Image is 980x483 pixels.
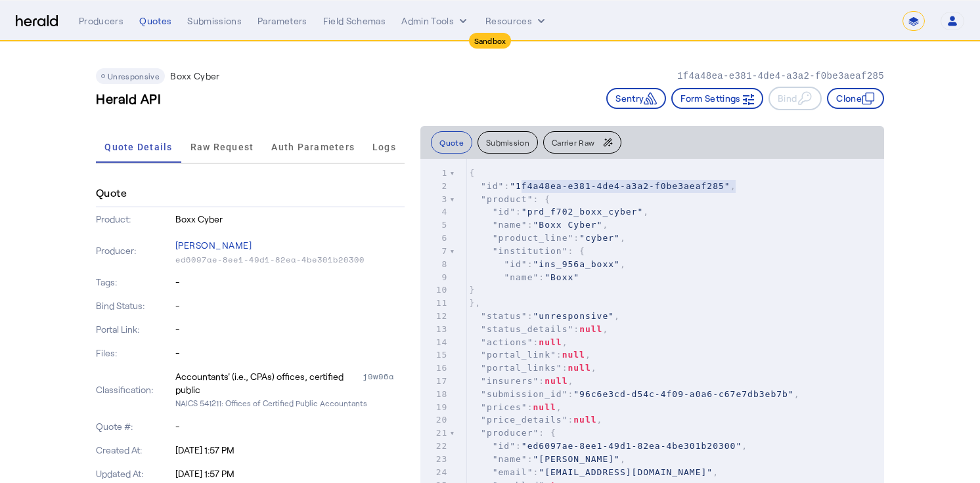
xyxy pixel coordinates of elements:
[96,185,127,201] h4: Quote
[469,233,625,243] span: : ,
[431,131,472,154] button: Quote
[504,272,539,282] span: "name"
[420,180,449,193] div: 2
[420,362,449,375] div: 16
[401,14,470,28] button: internal dropdown menu
[420,401,449,414] div: 19
[420,232,449,245] div: 6
[257,14,307,28] div: Parameters
[420,283,449,297] div: 10
[175,299,405,312] p: -
[420,297,449,310] div: 11
[562,350,585,360] span: null
[108,72,160,81] span: Unresponsive
[493,207,516,217] span: "id"
[481,194,533,204] span: "product"
[469,246,585,256] span: : {
[552,138,594,146] span: Carrier Raw
[420,193,449,206] div: 3
[768,87,822,110] button: Bind
[469,363,596,373] span: : ,
[469,259,625,269] span: : ,
[481,428,539,438] span: "producer"
[469,285,475,295] span: }
[420,375,449,388] div: 17
[79,14,123,28] div: Producers
[323,14,386,28] div: Field Schemas
[420,440,449,453] div: 22
[671,88,763,109] button: Form Settings
[522,441,742,451] span: "ed6097ae-8ee1-49d1-82ea-4be301b20300"
[522,207,643,217] span: "prd_f702_boxx_cyber"
[469,220,608,230] span: : ,
[104,142,172,152] span: Quote Details
[96,213,173,226] p: Product:
[175,467,405,480] p: [DATE] 1:57 PM
[420,245,449,258] div: 7
[420,310,449,323] div: 12
[170,70,220,83] p: Boxx Cyber
[481,350,556,360] span: "portal_link"
[504,259,527,269] span: "id"
[175,420,405,433] p: -
[493,441,516,451] span: "id"
[545,376,568,386] span: null
[96,244,173,257] p: Producer:
[493,220,527,230] span: "name"
[372,142,396,152] span: Logs
[469,454,625,464] span: : ,
[469,207,649,217] span: : ,
[579,233,620,243] span: "cyber"
[469,272,579,282] span: :
[175,213,405,226] p: Boxx Cyber
[420,466,449,479] div: 24
[175,276,405,289] p: -
[533,402,556,412] span: null
[96,346,173,360] p: Files:
[175,370,361,396] div: Accountants' (i.e., CPAs) offices, certified public
[481,181,504,191] span: "id"
[493,246,568,256] span: "institution"
[469,402,562,412] span: : ,
[539,337,562,347] span: null
[190,142,254,152] span: Raw Request
[573,389,793,399] span: "96c6e3cd-d54c-4f09-a0a6-c67e7db3eb7b"
[420,205,449,219] div: 4
[469,415,602,425] span: : ,
[545,272,579,282] span: "Boxx"
[16,15,58,28] img: Herald Logo
[96,383,173,396] p: Classification:
[493,467,533,477] span: "email"
[469,376,573,386] span: : ,
[175,346,405,360] p: -
[420,167,449,180] div: 1
[481,337,533,347] span: "actions"
[420,271,449,284] div: 9
[96,467,173,480] p: Updated At:
[469,168,475,178] span: {
[469,428,556,438] span: : {
[420,388,449,401] div: 18
[481,363,562,373] span: "portal_links"
[469,181,736,191] span: : ,
[481,324,573,334] span: "status_details"
[469,298,481,308] span: },
[175,255,405,265] p: ed6097ae-8ee1-49d1-82ea-4be301b20300
[420,348,449,362] div: 15
[96,276,173,289] p: Tags:
[469,324,608,334] span: : ,
[469,33,512,49] div: Sandbox
[469,311,620,321] span: : ,
[469,389,799,399] span: : ,
[420,453,449,466] div: 23
[606,88,666,109] button: Sentry
[469,194,550,204] span: : {
[539,467,713,477] span: "[EMAIL_ADDRESS][DOMAIN_NAME]"
[510,181,730,191] span: "1f4a48ea-e381-4de4-a3a2-f0be3aeaf285"
[175,444,405,457] p: [DATE] 1:57 PM
[573,415,596,425] span: null
[420,219,449,232] div: 5
[96,444,173,457] p: Created At:
[469,441,747,451] span: : ,
[493,454,527,464] span: "name"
